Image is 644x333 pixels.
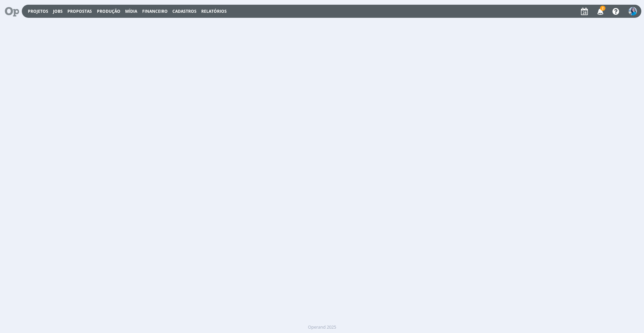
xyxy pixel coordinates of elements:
button: Mídia [123,9,139,14]
button: Projetos [26,9,50,14]
a: Relatórios [201,8,227,14]
button: Cadastros [170,9,199,14]
button: 2 [593,5,607,17]
a: Projetos [28,8,48,14]
button: Jobs [51,9,65,14]
button: Produção [95,9,122,14]
a: Produção [97,8,120,14]
span: Propostas [67,8,92,14]
a: Jobs [53,8,63,14]
span: 2 [600,6,605,11]
button: Financeiro [140,9,170,14]
a: Financeiro [142,8,168,14]
button: Propostas [65,9,94,14]
img: E [629,7,637,15]
a: Mídia [125,8,137,14]
button: E [628,5,637,17]
span: Cadastros [172,8,197,14]
button: Relatórios [199,9,229,14]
